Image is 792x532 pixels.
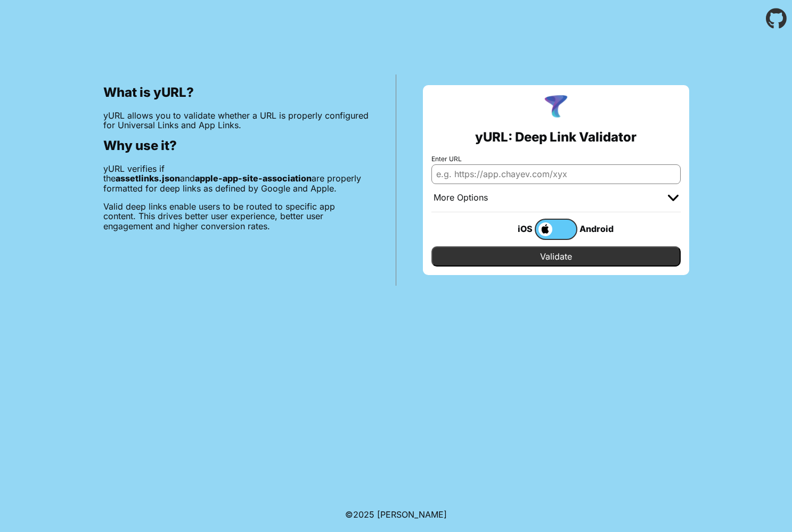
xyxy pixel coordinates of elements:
h2: yURL: Deep Link Validator [475,130,636,145]
b: assetlinks.json [116,173,180,184]
h2: What is yURL? [103,85,369,100]
span: 2025 [353,509,374,520]
input: e.g. https://app.chayev.com/xyx [431,164,681,184]
div: iOS [492,222,535,236]
label: Enter URL [431,155,681,163]
img: chevron [668,195,679,201]
footer: © [345,497,447,532]
p: yURL allows you to validate whether a URL is properly configured for Universal Links and App Links. [103,111,369,130]
img: yURL Logo [542,94,570,121]
b: apple-app-site-association [195,173,312,184]
p: yURL verifies if the and are properly formatted for deep links as defined by Google and Apple. [103,164,369,193]
a: Michael Ibragimchayev's Personal Site [377,509,447,520]
p: Valid deep links enable users to be routed to specific app content. This drives better user exper... [103,202,369,231]
div: Android [577,222,620,236]
div: More Options [434,193,488,203]
input: Validate [431,246,681,267]
h2: Why use it? [103,138,369,153]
